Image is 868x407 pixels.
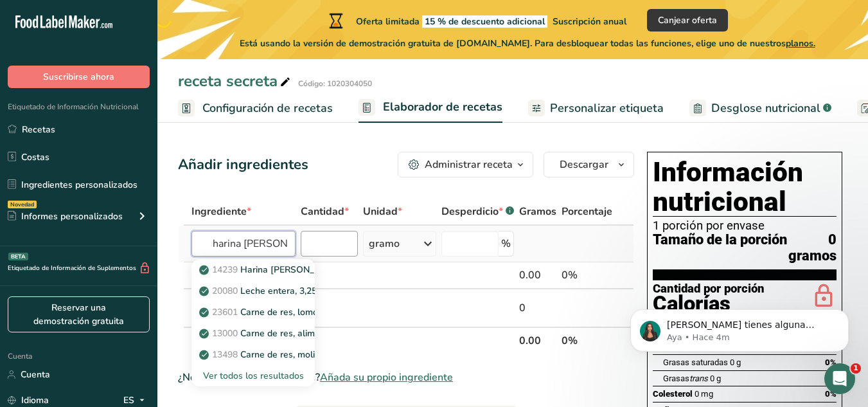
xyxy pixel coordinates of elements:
[653,231,787,248] font: Tamaño de la porción
[301,204,344,219] font: Cantidad
[425,15,545,28] font: 15 % de descuento adicional
[11,253,26,260] font: BETA
[21,368,50,381] font: Cuenta
[560,158,608,172] font: Descargar
[383,99,502,114] font: Elaborador de recetas
[710,374,721,383] font: 0 g
[786,37,815,50] font: planos.
[359,93,502,123] a: Elaborador de recetas
[788,231,837,264] font: 0 gramos
[33,302,124,327] font: Reservar una demostración gratuita
[240,327,495,339] font: Carne de res, alimentada con pasto, filetes, sólo magro, crudo
[689,374,708,383] font: trans
[550,100,664,116] font: Personalizar etiqueta
[647,9,728,32] button: Canjear oferta
[240,37,786,50] font: Está usando la versión de demostración gratuita de [DOMAIN_NAME]. Para desbloquear todas las func...
[240,285,553,297] font: Leche entera, 3,25 % de grasa láctea, sin vitamina A ni vitamina D añadidas
[653,282,765,296] font: Cantidad por porción
[544,152,634,177] button: Descargar
[553,15,626,28] font: Suscripción anual
[240,306,649,318] font: Carne de res, lomo, filete, sólo magro separable, recortado a 1/8 "de grasa, todos los grados, crudo
[212,264,238,276] font: 14239
[10,201,34,208] font: Novedad
[519,301,526,315] font: 0
[689,94,831,123] a: Desglose nutricional
[611,282,868,372] iframe: Mensaje de notificaciones del intercomunicador
[519,204,556,219] font: Gramos
[519,268,541,282] font: 0.00
[663,374,689,383] font: Grasas
[212,285,238,297] font: 20080
[178,155,308,174] font: Añadir ingredientes
[191,344,315,365] a: 13498Carne de res, molida, 70% carne magra / 30% grasa, cruda
[8,296,150,332] a: Reservar una demostración gratuita
[240,348,483,361] font: Carne de res, molida, 70% carne magra / 30% grasa, cruda
[21,151,49,163] font: Costas
[123,394,134,406] font: ES
[425,158,513,172] font: Administrar receta
[562,268,578,282] font: 0%
[191,365,315,386] div: Ver todos los resultados
[43,71,114,83] font: Suscribirse ahora
[398,152,533,177] button: Administrar receta
[21,394,49,406] font: Idioma
[363,204,398,219] font: Unidad
[695,389,713,399] font: 0 mg
[853,364,858,372] font: 1
[653,219,765,233] font: 1 porción por envase
[212,348,238,361] font: 13498
[369,237,400,251] font: gramo
[203,370,304,382] font: Ver todos los resultados
[212,306,238,318] font: 23601
[22,123,55,136] font: Recetas
[711,100,820,116] font: Desglose nutricional
[191,231,296,257] input: Añadir ingrediente
[240,264,343,276] font: Harina [PERSON_NAME]
[519,334,541,348] font: 0.00
[562,204,612,219] font: Porcentaje
[8,351,32,361] font: Cuenta
[212,327,238,339] font: 13000
[191,323,315,344] a: 13000Carne de res, alimentada con pasto, filetes, sólo magro, crudo
[178,370,320,384] font: ¿No encuentra su ingrediente?
[658,14,717,26] font: Canjear oferta
[191,280,315,302] a: 20080Leche entera, 3,25 % de grasa láctea, sin vitamina A ni vitamina D añadidas
[191,259,315,280] a: 14239Harina [PERSON_NAME]
[178,94,333,123] a: Configuración de recetas
[178,71,278,91] font: receta secreta
[8,264,136,273] font: Etiquetado de Información de Suplementos
[202,100,333,116] font: Configuración de recetas
[320,370,453,384] font: Añada su propio ingrediente
[8,66,150,88] button: Suscribirse ahora
[528,94,664,123] a: Personalizar etiqueta
[8,102,139,112] font: Etiquetado de Información Nutricional
[191,204,247,219] font: Ingrediente
[824,363,855,394] iframe: Chat en vivo de Intercom
[441,204,499,219] font: Desperdicio
[562,334,578,348] font: 0%
[653,156,803,217] font: Información nutricional
[653,389,693,399] font: Colesterol
[356,15,420,28] font: Oferta limitada
[21,210,123,222] font: Informes personalizados
[298,78,372,89] font: Código: 1020304050
[191,302,315,323] a: 23601Carne de res, lomo, filete, sólo magro separable, recortado a 1/8 "de grasa, todos los grado...
[21,179,137,191] font: Ingredientes personalizados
